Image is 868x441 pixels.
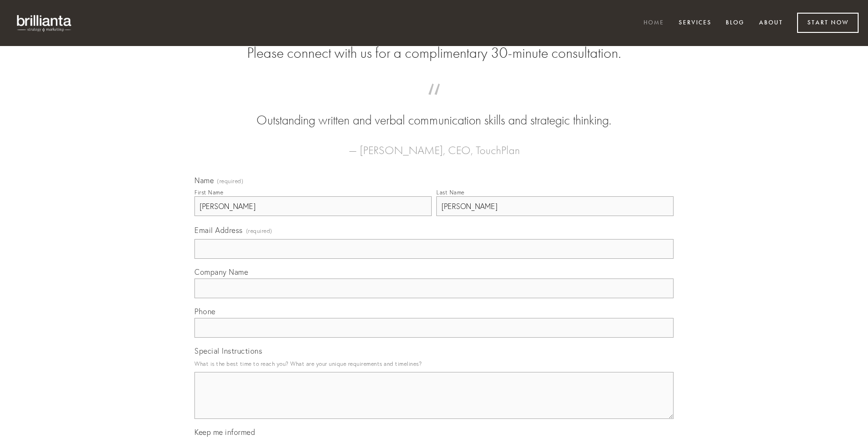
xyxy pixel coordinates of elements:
[194,357,674,370] p: What is the best time to reach you? What are your unique requirements and timelines?
[194,176,214,185] span: Name
[720,15,751,31] a: Blog
[194,44,674,62] h2: Please connect with us for a complimentary 30-minute consultation.
[194,225,243,235] span: Email Address
[209,93,659,111] span: “
[194,346,262,356] span: Special Instructions
[9,9,80,37] img: brillianta - research, strategy, marketing
[209,130,659,160] figcaption: — [PERSON_NAME], CEO, TouchPlan
[194,267,248,277] span: Company Name
[194,189,223,196] div: First Name
[753,15,789,31] a: About
[217,178,243,184] span: (required)
[194,307,216,316] span: Phone
[797,13,859,33] a: Start Now
[436,189,465,196] div: Last Name
[246,224,272,237] span: (required)
[637,15,670,31] a: Home
[209,93,659,130] blockquote: Outstanding written and verbal communication skills and strategic thinking.
[194,427,255,437] span: Keep me informed
[673,15,718,31] a: Services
